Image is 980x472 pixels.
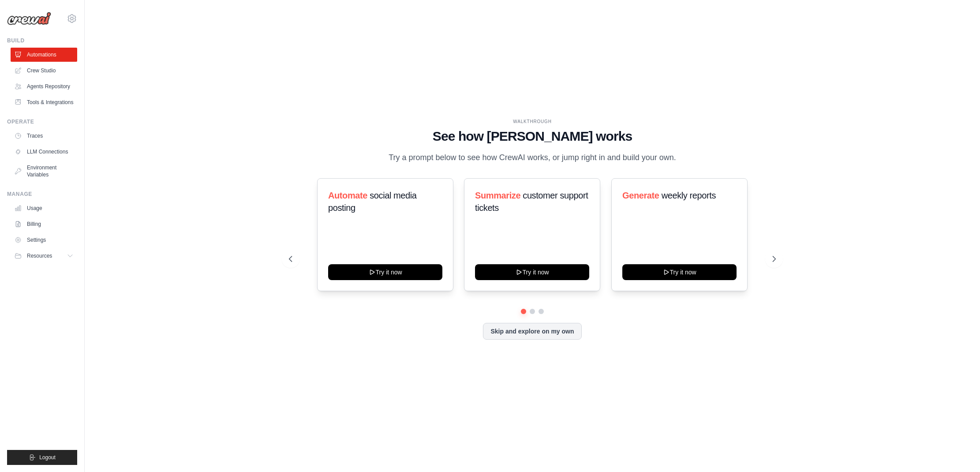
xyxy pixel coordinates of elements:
[11,48,77,62] a: Automations
[7,450,77,465] button: Logout
[39,454,56,461] span: Logout
[475,191,520,200] span: Summarize
[661,191,715,200] span: weekly reports
[11,79,77,94] a: Agents Repository
[11,249,77,263] button: Resources
[483,323,581,340] button: Skip and explore on my own
[7,12,51,25] img: Logo
[328,191,367,200] span: Automate
[11,217,77,231] a: Billing
[328,191,417,213] span: social media posting
[7,191,77,198] div: Manage
[622,191,659,200] span: Generate
[384,151,681,164] p: Try a prompt below to see how CrewAI works, or jump right in and build your own.
[11,161,77,182] a: Environment Variables
[475,191,588,213] span: customer support tickets
[289,118,776,125] div: WALKTHROUGH
[11,145,77,159] a: LLM Connections
[328,264,442,280] button: Try it now
[7,118,77,125] div: Operate
[27,252,52,259] span: Resources
[11,95,77,109] a: Tools & Integrations
[11,129,77,143] a: Traces
[475,264,589,280] button: Try it now
[11,64,77,78] a: Crew Studio
[7,37,77,44] div: Build
[289,128,776,144] h1: See how [PERSON_NAME] works
[11,201,77,215] a: Usage
[11,233,77,247] a: Settings
[622,264,737,280] button: Try it now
